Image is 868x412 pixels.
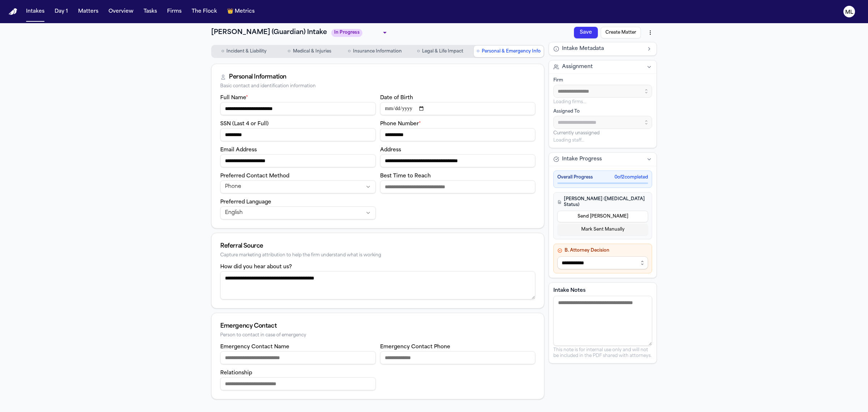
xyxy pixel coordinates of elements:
h1: [PERSON_NAME] (Guardian) Intake [211,28,327,38]
input: Emergency contact name [220,351,376,364]
span: ○ [348,48,350,55]
input: Emergency contact phone [380,351,536,364]
div: Basic contact and identification information [220,84,535,89]
span: Intake Metadata [562,45,604,52]
button: Intake Metadata [549,42,656,55]
div: Personal Information [229,73,286,81]
input: Address [380,154,536,167]
p: This note is for internal use only and will not be included in the PDF shared with attorneys. [553,347,652,359]
input: Assign to staff member [553,116,652,129]
div: Person to contact in case of emergency [220,333,535,338]
input: Full name [220,102,376,115]
button: The Flock [189,5,220,18]
span: Currently unassigned [553,130,600,136]
div: Assigned To [553,109,652,114]
label: Preferred Language [220,199,271,205]
input: SSN [220,128,376,141]
label: Relationship [220,370,252,376]
button: Go to Legal & Life Impact [408,46,472,57]
h4: [PERSON_NAME] ([MEDICAL_DATA] Status) [557,196,648,208]
label: Emergency Contact Name [220,344,289,350]
label: Emergency Contact Phone [380,344,450,350]
button: Intake Progress [549,153,656,166]
button: Go to Insurance Information [343,46,407,57]
input: Emergency contact relationship [220,377,376,390]
label: Address [380,147,401,153]
label: Full Name [220,95,248,101]
label: How did you hear about us? [220,264,292,270]
input: Best time to reach [380,180,536,193]
span: Incident & Liability [226,49,267,54]
span: Metrics [235,8,255,15]
div: Capture marketing attribution to help the firm understand what is working [220,253,535,258]
label: Intake Notes [553,287,652,294]
label: SSN (Last 4 or Full) [220,121,269,127]
input: Select firm [553,85,652,98]
button: Send [PERSON_NAME] [557,211,648,222]
span: Intake Progress [562,156,602,163]
textarea: Intake notes [553,296,652,346]
input: Email address [220,154,376,167]
button: Firms [164,5,184,18]
a: Home [9,8,17,15]
h4: B. Attorney Decision [557,248,648,253]
span: ○ [288,48,290,55]
p: Loading staff... [553,138,652,143]
img: Finch Logo [9,8,17,15]
span: Insurance Information [353,49,402,54]
button: Mark Sent Manually [557,224,648,235]
span: ○ [221,48,224,55]
button: Go to Medical & Injuries [277,46,341,57]
span: In Progress [331,29,362,37]
input: Phone number [380,128,536,141]
span: Medical & Injuries [293,49,331,54]
p: Loading firms... [553,99,652,105]
span: ○ [477,48,480,55]
label: Best Time to Reach [380,173,431,179]
button: Create Matter [601,27,641,38]
input: Date of birth [380,102,536,115]
span: 0 of 2 completed [614,175,648,180]
div: Update intake status [331,28,389,38]
span: Legal & Life Impact [422,49,463,54]
span: Overall Progress [557,175,593,180]
text: ML [845,10,853,15]
span: ○ [417,48,420,55]
label: Date of Birth [380,95,413,101]
button: Tasks [141,5,160,18]
button: Assignment [549,60,656,73]
button: crownMetrics [224,5,258,18]
button: More actions [644,26,657,39]
button: Go to Personal & Emergency Info [474,46,544,57]
button: Matters [75,5,101,18]
label: Phone Number [380,121,421,127]
div: Emergency Contact [220,322,535,331]
button: Overview [106,5,136,18]
span: Assignment [562,63,593,71]
div: Firm [553,77,652,83]
span: crown [227,8,233,15]
label: Email Address [220,147,257,153]
div: Referral Source [220,242,535,251]
button: Go to Incident & Liability [212,46,276,57]
button: Day 1 [52,5,71,18]
button: Save [574,27,598,38]
button: Intakes [23,5,47,18]
label: Preferred Contact Method [220,173,289,179]
span: Personal & Emergency Info [482,49,541,54]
